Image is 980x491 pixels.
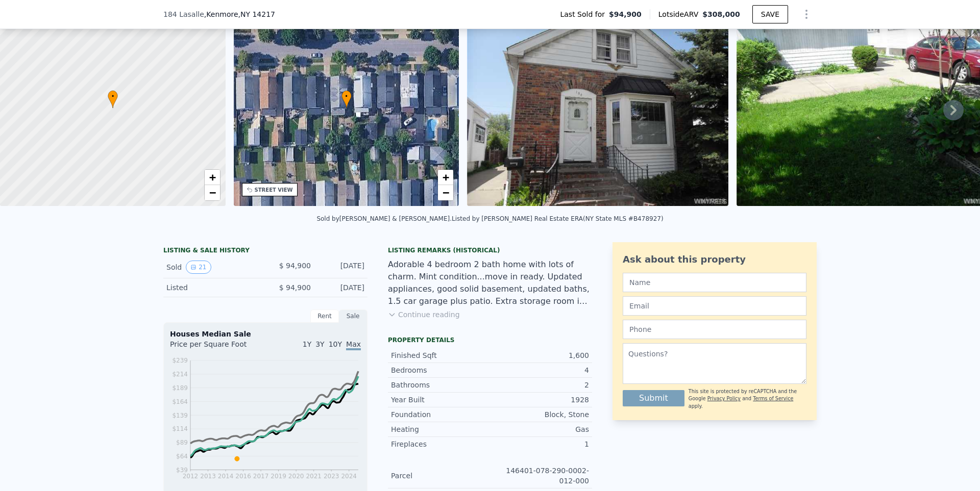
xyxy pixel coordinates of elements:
[163,246,367,256] div: LISTING & SALE HISTORY
[172,384,188,392] tspan: $189
[255,186,293,194] div: STREET VIEW
[391,365,490,375] div: Bedrooms
[341,90,352,108] div: •
[391,380,490,390] div: Bathrooms
[490,424,589,434] div: Gas
[279,262,311,270] span: $ 94,900
[490,409,589,420] div: Block, Stone
[707,396,741,401] a: Privacy Policy
[391,424,490,434] div: Heating
[388,336,592,344] div: Property details
[279,283,311,292] span: $ 94,900
[438,185,453,200] a: Zoom out
[163,9,204,19] span: 184 Lasalle
[452,215,664,222] div: Listed by [PERSON_NAME] Real Estate ERA (NY State MLS #B478927)
[391,439,490,449] div: Fireplaces
[623,252,806,267] div: Ask about this property
[316,215,452,222] div: Sold by [PERSON_NAME] & [PERSON_NAME] .
[176,453,188,460] tspan: $64
[443,186,449,199] span: −
[388,259,592,307] div: Adorable 4 bedroom 2 bath home with lots of charm. Mint condition...move in ready. Updated applia...
[658,9,702,19] span: Lotside ARV
[205,185,220,200] a: Zoom out
[753,396,793,401] a: Terms of Service
[391,471,490,481] div: Parcel
[388,309,460,320] button: Continue reading
[623,296,806,316] input: Email
[490,395,589,405] div: 1928
[319,282,364,293] div: [DATE]
[490,380,589,390] div: 2
[170,329,361,339] div: Houses Median Sale
[176,467,188,474] tspan: $39
[752,5,788,23] button: SAVE
[490,466,589,486] div: 146401-078-290-0002-012-000
[388,246,592,254] div: Listing Remarks (Historical)
[166,282,257,293] div: Listed
[702,10,740,18] span: $308,000
[204,9,275,19] span: , Kenmore
[319,261,364,274] div: [DATE]
[609,9,642,19] span: $94,900
[490,365,589,375] div: 4
[391,395,490,405] div: Year Built
[341,473,357,480] tspan: 2024
[253,473,269,480] tspan: 2017
[172,398,188,405] tspan: $164
[218,473,234,480] tspan: 2014
[346,340,361,350] span: Max
[623,320,806,339] input: Phone
[324,473,339,480] tspan: 2023
[209,186,215,199] span: −
[209,171,215,184] span: +
[391,350,490,360] div: Finished Sqft
[200,473,216,480] tspan: 2013
[183,473,199,480] tspan: 2012
[560,9,609,19] span: Last Sold for
[271,473,286,480] tspan: 2019
[443,171,449,184] span: +
[315,340,324,348] span: 3Y
[172,357,188,364] tspan: $239
[490,350,589,360] div: 1,600
[176,439,188,446] tspan: $89
[391,409,490,420] div: Foundation
[235,473,251,480] tspan: 2016
[339,309,367,323] div: Sale
[205,170,220,185] a: Zoom in
[306,473,322,480] tspan: 2021
[288,473,304,480] tspan: 2020
[689,388,806,410] div: This site is protected by reCAPTCHA and the Google and apply.
[172,425,188,432] tspan: $114
[329,340,342,348] span: 10Y
[108,90,118,108] div: •
[170,339,265,355] div: Price per Square Foot
[172,371,188,378] tspan: $214
[467,10,728,206] img: Sale: 141900243 Parcel: 118705469
[108,92,118,101] span: •
[438,170,453,185] a: Zoom in
[303,340,311,348] span: 1Y
[490,439,589,449] div: 1
[172,412,188,419] tspan: $139
[186,261,211,274] button: View historical data
[166,261,257,274] div: Sold
[796,4,817,24] button: Show Options
[341,92,352,101] span: •
[310,309,339,323] div: Rent
[623,390,684,406] button: Submit
[623,273,806,292] input: Name
[238,10,275,18] span: , NY 14217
